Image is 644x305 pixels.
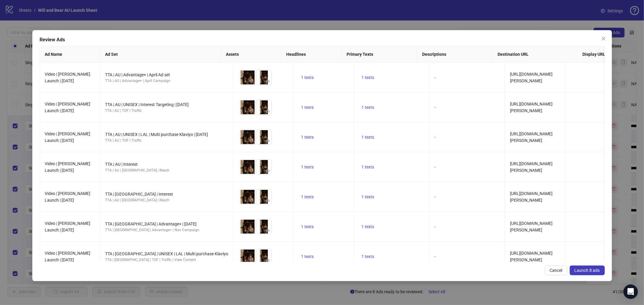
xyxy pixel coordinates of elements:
[105,71,228,78] div: TTA | AU | Advantage+ | April Ad set
[248,108,255,115] button: Preview
[301,75,314,80] span: 1 texts
[434,165,436,169] span: -
[45,102,90,113] span: Video | [PERSON_NAME] Launch | [DATE]
[248,257,255,264] button: Preview
[45,191,90,203] span: Video | [PERSON_NAME] Launch | [DATE]
[264,227,271,234] button: Preview
[361,105,374,110] span: 1 texts
[434,135,436,140] span: -
[493,46,578,63] th: Destination URL
[249,109,254,113] span: eye
[45,131,90,143] span: Video | [PERSON_NAME] Launch | [DATE]
[248,167,255,175] button: Preview
[434,105,436,110] span: -
[266,79,270,83] span: eye
[545,266,567,275] button: Cancel
[266,169,270,173] span: eye
[266,139,270,143] span: eye
[361,165,374,169] span: 1 texts
[105,78,228,84] div: TTA | AU | Advantage+ | April Campaign
[40,46,100,63] th: Ad Name
[105,108,228,114] div: TTA | AU | TOF | Traffic
[359,134,376,141] button: 1 texts
[240,159,255,175] img: Asset 1
[299,163,316,171] button: 1 texts
[256,70,271,85] img: Asset 2
[249,79,254,83] span: eye
[105,257,228,263] div: TTA | [GEOGRAPHIC_DATA] | TOF | Traffic | View Content
[248,137,255,145] button: Preview
[256,159,271,175] img: Asset 2
[240,219,255,234] img: Asset 1
[301,194,314,199] span: 1 texts
[105,227,228,233] div: TTA | [GEOGRAPHIC_DATA] | Advantage+ | Nov Campaign
[105,191,228,197] div: TTA | [GEOGRAPHIC_DATA] | Interest
[510,221,553,232] span: [URL][DOMAIN_NAME][PERSON_NAME]
[256,249,271,264] img: Asset 2
[359,163,376,171] button: 1 texts
[105,221,228,227] div: TTA | [GEOGRAPHIC_DATA] | Advantage+ | [DATE]
[434,254,436,259] span: -
[266,258,270,263] span: eye
[100,46,221,63] th: Ad Set
[299,253,316,260] button: 1 texts
[601,36,606,41] span: close
[264,137,271,145] button: Preview
[578,46,638,63] th: Display URL
[240,130,255,145] img: Asset 1
[266,228,270,233] span: eye
[359,74,376,81] button: 1 texts
[598,34,608,43] button: Close
[249,258,254,263] span: eye
[299,74,316,81] button: 1 texts
[256,189,271,204] img: Asset 2
[569,266,604,275] button: Launch 8 ads
[361,194,374,199] span: 1 texts
[574,268,600,273] span: Launch 8 ads
[359,223,376,230] button: 1 texts
[264,197,271,204] button: Preview
[510,251,553,262] span: [URL][DOMAIN_NAME][PERSON_NAME]
[256,100,271,115] img: Asset 2
[45,161,90,173] span: Video | [PERSON_NAME] Launch | [DATE]
[359,253,376,260] button: 1 texts
[361,135,374,140] span: 1 texts
[240,249,255,264] img: Asset 1
[510,161,553,173] span: [URL][DOMAIN_NAME][PERSON_NAME]
[249,228,254,233] span: eye
[105,131,228,138] div: TTA | AU | UNISEX | LAL | Multi purchase Klaviyo | [DATE]
[281,46,342,63] th: Headlines
[510,102,553,113] span: [URL][DOMAIN_NAME][PERSON_NAME]
[417,46,493,63] th: Descriptions
[40,36,605,43] div: Review Ads
[249,169,254,173] span: eye
[105,250,228,257] div: TTA | [GEOGRAPHIC_DATA] | UNISEX | LAL | Multi purchase Klaviyo
[264,167,271,175] button: Preview
[249,199,254,203] span: eye
[45,221,90,232] span: Video | [PERSON_NAME] Launch | [DATE]
[264,78,271,85] button: Preview
[299,223,316,230] button: 1 texts
[359,104,376,111] button: 1 texts
[256,130,271,145] img: Asset 2
[45,251,90,262] span: Video | [PERSON_NAME] Launch | [DATE]
[105,161,228,168] div: TTA | AU | Interest
[256,219,271,234] img: Asset 2
[105,197,228,203] div: TTA | AU | [GEOGRAPHIC_DATA] | Reach
[221,46,281,63] th: Assets
[301,165,314,169] span: 1 texts
[301,254,314,259] span: 1 texts
[434,75,436,80] span: -
[240,70,255,85] img: Asset 1
[510,131,553,143] span: [URL][DOMAIN_NAME][PERSON_NAME]
[105,101,228,108] div: TTA | AU | UNISEX | Interest Targeting | [DATE]
[299,193,316,200] button: 1 texts
[359,193,376,200] button: 1 texts
[434,194,436,199] span: -
[623,285,638,299] div: Open Intercom Messenger
[105,138,228,143] div: TTA | AU | TOF | Traffic
[248,78,255,85] button: Preview
[105,168,228,173] div: TTA | AU | [GEOGRAPHIC_DATA] | Reach
[510,72,553,83] span: [URL][DOMAIN_NAME][PERSON_NAME]
[301,224,314,229] span: 1 texts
